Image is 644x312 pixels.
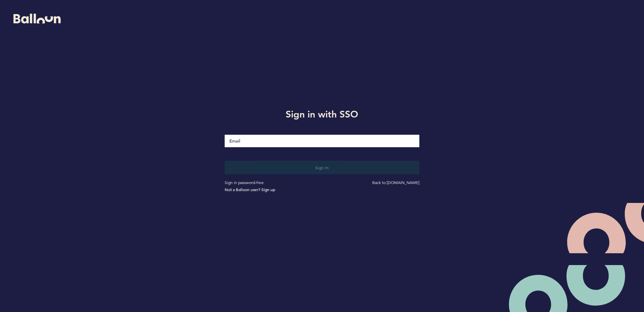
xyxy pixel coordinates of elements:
a: Not a Balloon user? Sign up [225,187,275,192]
h1: Sign in with SSO [220,107,424,121]
input: Email [225,135,419,147]
a: Back to [DOMAIN_NAME] [372,180,419,185]
a: Sign in password-free [225,180,264,185]
button: Sign in [225,161,419,174]
span: Sign in [315,165,329,170]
